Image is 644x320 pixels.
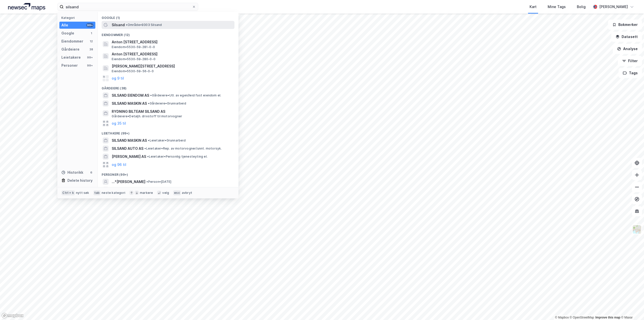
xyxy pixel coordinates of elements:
div: Historikk [61,169,83,175]
button: Tags [619,68,642,78]
div: 99+ [86,55,93,59]
div: Bolig [577,4,586,10]
div: Eiendommer [61,38,83,44]
button: og 35 til [112,120,126,126]
div: 99+ [86,63,93,67]
span: Leietaker • Rep. av motorvogner/unnt. motorsyk. [144,147,222,151]
div: 99+ [86,23,93,27]
div: Delete history [67,177,93,184]
span: Anton [STREET_ADDRESS] [112,39,232,45]
button: Analyse [613,44,642,54]
span: SILSAND MASKIN AS [112,137,147,144]
div: tab [93,190,101,195]
span: Område • 9303 Silsand [126,23,162,27]
div: Alle [61,22,68,28]
a: Improve this map [595,316,620,319]
span: [PERSON_NAME][STREET_ADDRESS] [112,63,232,69]
span: • [144,147,146,150]
button: Bokmerker [608,20,642,30]
div: 6 [89,170,93,174]
a: OpenStreetMap [570,316,594,319]
div: markere [140,191,153,195]
div: Kategori [61,16,95,20]
input: Søk på adresse, matrikkel, gårdeiere, leietakere eller personer [64,3,192,11]
div: velg [162,191,169,195]
span: ...*[PERSON_NAME] [112,179,145,185]
button: og 9 til [112,75,124,81]
span: Person • [DATE] [146,180,171,184]
span: Gårdeiere • Grunnarbeid [148,101,186,105]
a: Mapbox [555,316,569,319]
span: • [148,101,149,105]
span: SILSAND EIENDOM AS [112,92,149,98]
span: Eiendom • 5530-59-56-0-0 [112,69,153,73]
span: SILSAND MASKIN AS [112,100,147,106]
a: Mapbox homepage [2,313,24,318]
div: avbryt [182,191,192,195]
div: esc [173,190,181,195]
div: 38 [89,47,93,51]
span: • [148,138,149,142]
img: logo.a4113a55bc3d86da70a041830d287a7e.svg [8,3,45,11]
span: Gårdeiere • Detaljh. drivstoff til motorvogner [112,114,182,118]
button: Filter [618,56,642,66]
span: • [126,23,127,27]
span: • [150,93,152,97]
div: Kontrollprogram for chat [619,296,644,320]
div: Personer [61,62,78,68]
div: Gårdeiere (38) [98,82,238,91]
div: Mine Tags [548,4,566,10]
span: • [147,155,149,158]
div: neste kategori [102,191,125,195]
div: Leietakere (99+) [98,127,238,136]
span: • [146,180,148,184]
iframe: Chat Widget [619,296,644,320]
div: nytt søk [76,191,89,195]
span: Eiendom • 5530-59-281-0-0 [112,45,155,49]
span: SILSAND AUTO AS [112,146,143,152]
span: Eiendom • 5530-59-280-0-0 [112,57,155,61]
div: Eiendommer (12) [98,29,238,38]
img: Z [632,225,642,234]
span: Leietaker • Personlig tjenesteyting el. [147,155,208,159]
div: Google (1) [98,12,238,21]
div: Kart [530,4,537,10]
div: Google [61,30,74,36]
div: Gårdeiere [61,46,79,52]
div: Ctrl + k [61,190,75,195]
span: Anton [STREET_ADDRESS] [112,51,232,57]
span: RYDNING BILTEAM SILSAND AS [112,109,232,115]
span: [PERSON_NAME] AS [112,154,146,160]
button: Datasett [611,32,642,42]
button: og 96 til [112,162,126,168]
span: Silsand [112,22,125,28]
span: Leietaker • Grunnarbeid [148,138,185,143]
div: 1 [89,31,93,35]
span: Gårdeiere • Utl. av egen/leid fast eiendom el. [150,93,221,97]
div: [PERSON_NAME] [599,4,628,10]
div: 12 [89,39,93,43]
div: Personer (99+) [98,169,238,178]
div: Leietakere [61,54,81,60]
